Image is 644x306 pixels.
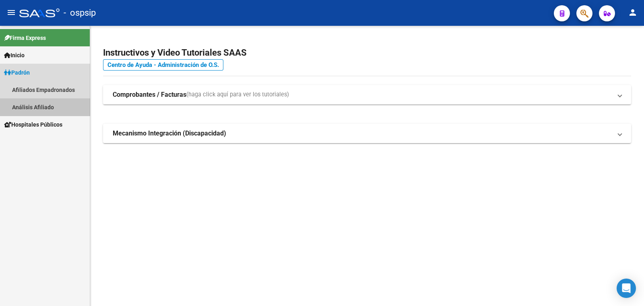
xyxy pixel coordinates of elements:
[6,8,16,17] mat-icon: menu
[617,279,636,298] div: Open Intercom Messenger
[628,8,638,17] mat-icon: person
[113,129,226,138] strong: Mecanismo Integración (Discapacidad)
[103,85,631,104] mat-expansion-panel-header: Comprobantes / Facturas(haga click aquí para ver los tutoriales)
[4,33,46,42] span: Firma Express
[103,124,631,143] mat-expansion-panel-header: Mecanismo Integración (Discapacidad)
[4,51,25,60] span: Inicio
[186,90,289,99] span: (haga click aquí para ver los tutoriales)
[4,68,30,77] span: Padrón
[113,90,186,99] strong: Comprobantes / Facturas
[4,120,62,129] span: Hospitales Públicos
[103,59,223,71] a: Centro de Ayuda - Administración de O.S.
[103,45,631,60] h2: Instructivos y Video Tutoriales SAAS
[64,4,96,22] span: - ospsip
